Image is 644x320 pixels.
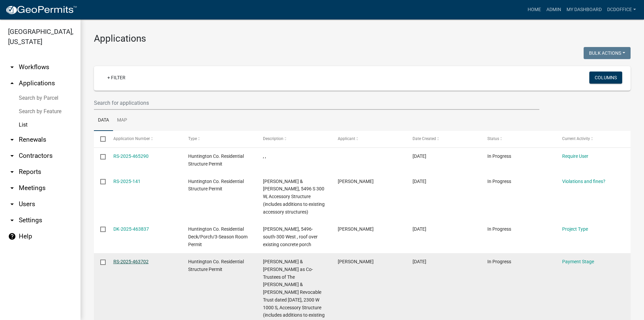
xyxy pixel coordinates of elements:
a: My Dashboard [564,3,604,16]
span: Huntington Co. Residential Structure Permit [188,259,244,272]
span: Date Created [413,136,436,141]
span: Current Activity [562,136,590,141]
span: Jason meier, 5496-south-300 West , roof over existing concrete porch [263,226,318,247]
span: Huntington Co. Residential Deck/Porch/3-Season Room Permit [188,226,248,247]
datatable-header-cell: Status [481,131,556,147]
span: 08/18/2025 [413,153,426,159]
a: Map [113,110,131,131]
button: Columns [589,72,622,84]
a: Violations and fines? [562,179,605,184]
a: DCDOffice [604,3,639,16]
i: arrow_drop_down [8,136,16,144]
span: Kimberly Hostetler [338,179,374,184]
span: Application Number [113,136,150,141]
span: Huntington Co. Residential Structure Permit [188,153,244,167]
span: In Progress [487,226,511,232]
button: Bulk Actions [584,47,631,59]
span: In Progress [487,153,511,159]
a: DK-2025-463837 [113,226,149,232]
a: + Filter [102,72,131,84]
span: , , [263,153,266,159]
a: RS-2025-463702 [113,259,149,264]
datatable-header-cell: Select [94,131,107,147]
a: Payment Stage [562,259,594,264]
span: Huntington Co. Residential Structure Permit [188,179,244,192]
i: arrow_drop_down [8,216,16,224]
span: Applicant [338,136,355,141]
i: arrow_drop_down [8,152,16,160]
datatable-header-cell: Application Number [107,131,181,147]
h3: Applications [94,33,631,44]
i: arrow_drop_down [8,168,16,176]
a: Data [94,110,113,131]
datatable-header-cell: Description [257,131,331,147]
datatable-header-cell: Type [181,131,256,147]
a: Home [525,3,544,16]
span: Meier, Jason F & Debra K, 5496 S 300 W, Accessory Structure (includes additions to existing acces... [263,179,325,215]
a: Admin [544,3,564,16]
i: arrow_drop_up [8,79,16,87]
span: Description [263,136,283,141]
span: 08/14/2025 [413,259,426,264]
span: RICHARD D CAMPBELL [338,259,374,264]
input: Search for applications [94,96,539,110]
span: In Progress [487,179,511,184]
a: Require User [562,153,588,159]
a: Project Type [562,226,588,232]
datatable-header-cell: Current Activity [556,131,631,147]
span: Status [487,136,499,141]
span: In Progress [487,259,511,264]
span: Type [188,136,197,141]
i: arrow_drop_down [8,63,16,71]
span: 08/14/2025 [413,226,426,232]
i: arrow_drop_down [8,200,16,208]
datatable-header-cell: Date Created [406,131,481,147]
a: RS-2025-141 [113,179,141,184]
span: 08/14/2025 [413,179,426,184]
span: Jason [338,226,374,232]
a: RS-2025-465290 [113,153,149,159]
datatable-header-cell: Applicant [331,131,406,147]
i: arrow_drop_down [8,184,16,192]
i: help [8,232,16,240]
